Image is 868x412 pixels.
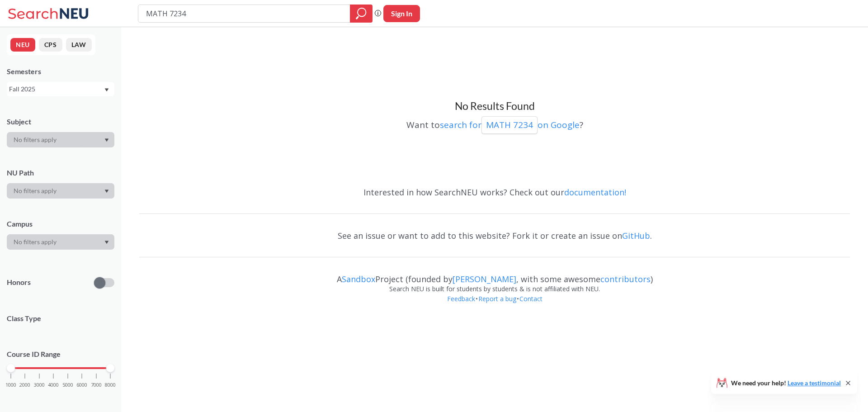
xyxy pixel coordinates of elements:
a: Leave a testimonial [788,379,841,387]
div: Semesters [7,66,114,76]
div: A Project (founded by , with some awesome ) [139,266,850,284]
button: CPS [39,38,62,52]
div: Dropdown arrow [7,132,114,147]
p: Course ID Range [7,349,114,360]
a: Contact [519,294,543,303]
a: GitHub [622,230,650,241]
a: Report a bug [478,294,517,303]
svg: Dropdown arrow [104,88,109,92]
button: NEU [10,38,35,52]
span: 6000 [76,383,87,388]
svg: Dropdown arrow [104,138,109,142]
span: 3000 [34,383,45,388]
span: 7000 [91,383,102,388]
div: Subject [7,117,114,127]
a: documentation! [564,187,626,198]
input: Class, professor, course number, "phrase" [145,6,344,21]
div: Fall 2025 [9,84,104,94]
div: See an issue or want to add to this website? Fork it or create an issue on . [139,223,850,249]
div: NU Path [7,168,114,178]
span: 8000 [105,383,116,388]
div: Dropdown arrow [7,234,114,250]
span: 1000 [5,383,16,388]
a: Feedback [447,294,476,303]
div: Dropdown arrow [7,183,114,199]
div: Want to ? [139,113,850,134]
div: Fall 2025Dropdown arrow [7,82,114,96]
span: 5000 [62,383,73,388]
svg: Dropdown arrow [104,189,109,193]
svg: Dropdown arrow [104,241,109,244]
span: 2000 [19,383,30,388]
div: Interested in how SearchNEU works? Check out our [139,179,850,205]
p: Honors [7,277,31,288]
a: Sandbox [342,274,375,284]
div: • • [139,294,850,317]
button: Sign In [383,5,420,22]
a: search forMATH 7234on Google [440,119,580,131]
span: 4000 [48,383,59,388]
button: LAW [66,38,92,52]
a: contributors [600,274,651,284]
svg: magnifying glass [356,7,367,20]
h3: No Results Found [139,99,850,113]
span: We need your help! [731,380,841,386]
a: [PERSON_NAME] [453,274,516,284]
div: Campus [7,219,114,229]
span: Class Type [7,313,114,323]
div: magnifying glass [350,5,373,23]
div: Search NEU is built for students by students & is not affiliated with NEU. [139,284,850,294]
p: MATH 7234 [486,119,533,131]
